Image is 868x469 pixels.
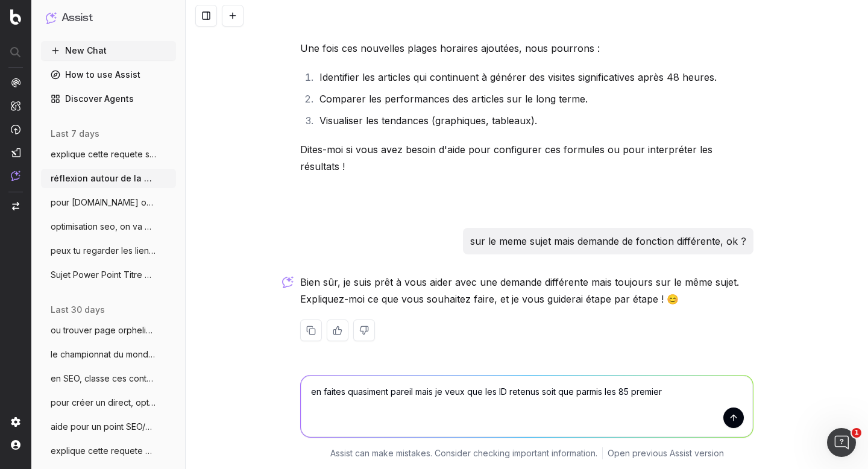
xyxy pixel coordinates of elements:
button: pour créer un direct, optimise le SEO po [41,393,176,412]
img: Assist [46,12,57,24]
iframe: Intercom live chat [827,428,856,457]
p: Une fois ces nouvelles plages horaires ajoutées, nous pourrons : [300,40,753,57]
button: aide pour un point SEO/Data, on va trait [41,417,176,436]
img: Switch project [12,202,19,210]
button: peux tu regarder les liens entrants, sor [41,241,176,260]
p: Dites-moi si vous avez besoin d'aide pour configurer ces formules ou pour interpréter les résulta... [300,141,753,175]
img: Botify logo [10,9,21,25]
h1: Assist [61,10,93,27]
li: Comparer les performances des articles sur le long terme. [316,90,753,107]
img: Analytics [11,78,20,87]
a: Open previous Assist version [608,447,724,459]
button: Sujet Power Point Titre Discover Aide-mo [41,265,176,285]
span: optimisation seo, on va mettre des métad [51,221,157,233]
li: Identifier les articles qui continuent à générer des visites significatives après 48 heures. [316,69,753,86]
img: Activation [11,124,20,134]
span: ou trouver page orpheline liste [51,324,157,336]
span: pour [DOMAIN_NAME] on va parler de données [51,197,157,209]
button: réflexion autour de la durée de durée de [41,169,176,188]
a: How to use Assist [41,65,176,84]
button: Assist [46,10,171,27]
span: en SEO, classe ces contenus en chaud fro [51,373,157,385]
span: pour créer un direct, optimise le SEO po [51,397,157,409]
button: New Chat [41,41,176,60]
p: Assist can make mistakes. Consider checking important information. [330,447,597,459]
li: Visualiser les tendances (graphiques, tableaux). [316,112,753,129]
span: Sujet Power Point Titre Discover Aide-mo [51,269,157,281]
p: Bien sûr, je suis prêt à vous aider avec une demande différente mais toujours sur le même sujet. ... [300,274,753,307]
button: pour [DOMAIN_NAME] on va parler de données [41,193,176,212]
img: My account [11,440,20,450]
button: ou trouver page orpheline liste [41,321,176,340]
img: Assist [11,171,20,181]
span: le championnat du monde masculin de vole [51,348,157,360]
a: Discover Agents [41,89,176,109]
span: explique cette requete sql : with bloc_ [51,148,157,160]
img: Setting [11,417,20,427]
span: last 30 days [51,304,105,316]
span: 1 [852,428,861,438]
button: explique cette requete SQL SELECT DIS [41,441,176,461]
span: explique cette requete SQL SELECT DIS [51,445,157,457]
textarea: en faites quasiment pareil mais je veux que les ID retenus soit que parmis les 85 premier [301,376,753,437]
span: last 7 days [51,128,99,140]
button: optimisation seo, on va mettre des métad [41,217,176,236]
img: Botify assist logo [282,276,294,288]
button: en SEO, classe ces contenus en chaud fro [41,369,176,388]
span: peux tu regarder les liens entrants, sor [51,245,157,257]
button: explique cette requete sql : with bloc_ [41,145,176,164]
span: aide pour un point SEO/Data, on va trait [51,421,157,433]
span: réflexion autour de la durée de durée de [51,172,157,184]
p: sur le meme sujet mais demande de fonction différente, ok ? [470,233,746,250]
button: le championnat du monde masculin de vole [41,345,176,364]
img: Intelligence [11,101,20,111]
img: Studio [11,148,20,157]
